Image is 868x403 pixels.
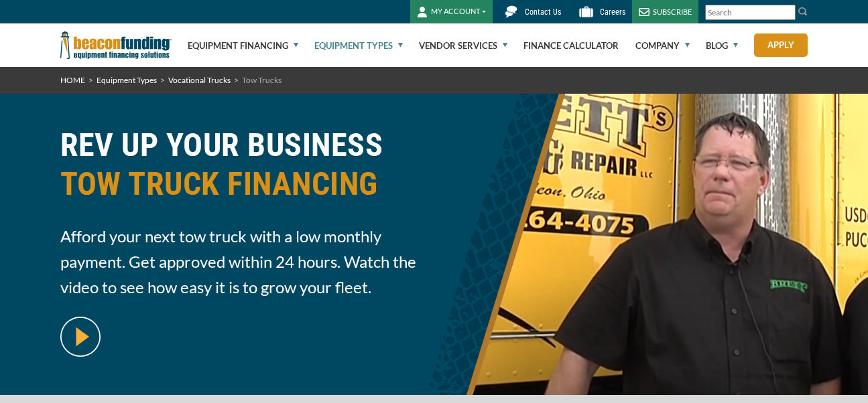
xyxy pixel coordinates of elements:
input: Search [705,5,796,20]
a: HOME [60,75,85,85]
a: Equipment Financing [188,24,298,67]
a: Equipment Types [97,75,157,85]
img: video modal pop-up play button [60,317,101,357]
a: Clear search text [782,7,792,18]
a: Finance Calculator [523,24,619,67]
span: Tow Trucks [242,75,282,85]
a: Vocational Trucks [168,75,231,85]
img: Beacon Funding Corporation logo [60,23,172,67]
a: Equipment Types [314,24,403,67]
span: TOW TRUCK FINANCING [60,165,426,204]
h1: REV UP YOUR BUSINESS [60,126,426,214]
img: Search [798,6,808,17]
span: Afford your next tow truck with a low monthly payment. Get approved within 24 hours. Watch the vi... [60,224,426,300]
span: Careers [600,7,625,17]
a: Company [635,24,690,67]
span: Contact Us [525,7,561,17]
a: Vendor Services [419,24,507,67]
a: Apply [754,33,808,57]
a: Blog [706,24,738,67]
